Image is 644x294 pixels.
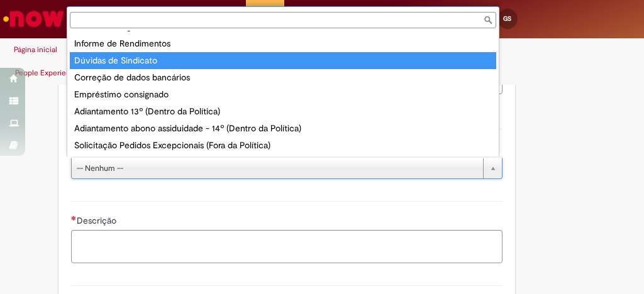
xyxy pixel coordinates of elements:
[70,86,496,103] div: Empréstimo consignado
[67,31,499,156] ul: Tipo de solicitação
[70,120,496,137] div: Adiantamento abono assiduidade - 14º (Dentro da Política)
[70,35,496,52] div: Informe de Rendimentos
[70,69,496,86] div: Correção de dados bancários
[70,103,496,120] div: Adiantamento 13º (Dentro da Política)
[70,137,496,154] div: Solicitação Pedidos Excepcionais (Fora da Política)
[70,52,496,69] div: Dúvidas de Sindicato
